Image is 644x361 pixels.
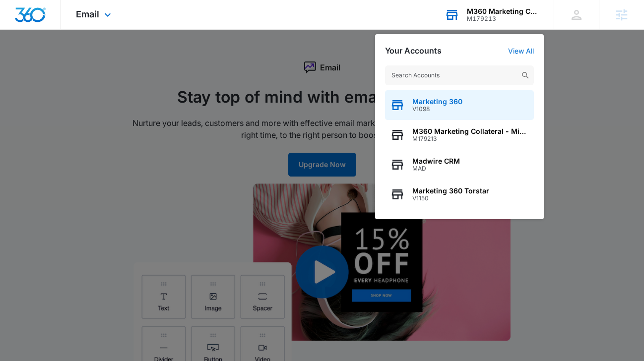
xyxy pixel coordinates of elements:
span: Marketing 360 Torstar [412,187,489,195]
div: account name [467,7,539,15]
span: M360 Marketing Collateral - Migrated Catch All [412,127,529,135]
button: Marketing 360V1098 [385,90,534,120]
button: Madwire CRMMAD [385,150,534,180]
span: V1150 [412,195,489,202]
h2: Your Accounts [385,46,442,56]
span: Madwire CRM [412,157,460,165]
span: MAD [412,165,460,172]
span: V1098 [412,106,462,113]
a: View All [508,47,534,55]
div: account id [467,15,539,22]
span: M179213 [412,135,529,142]
span: Marketing 360 [412,98,462,106]
button: Marketing 360 TorstarV1150 [385,180,534,209]
span: Email [76,9,99,19]
button: M360 Marketing Collateral - Migrated Catch AllM179213 [385,120,534,150]
input: Search Accounts [385,65,534,85]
